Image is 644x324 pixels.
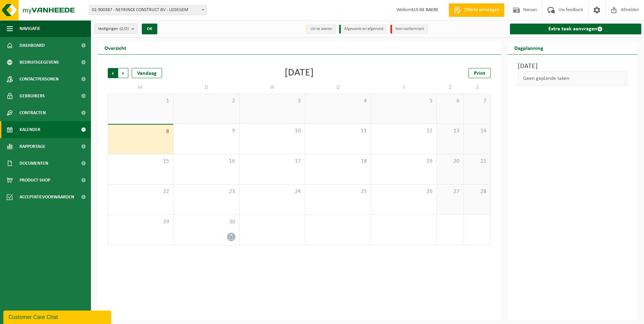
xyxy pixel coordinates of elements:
span: 1 [111,97,170,105]
span: 17 [243,158,301,165]
td: D [173,82,239,94]
span: Kalender [20,121,40,138]
span: Product Shop [20,172,50,189]
div: Vandaag [132,68,162,78]
td: M [108,82,173,94]
td: V [371,82,437,94]
span: 26 [375,188,433,195]
span: 8 [111,128,170,135]
span: Dashboard [20,37,45,54]
div: Geen geplande taken [518,71,627,86]
span: 2 [177,97,235,105]
span: Bedrijfsgegevens [20,54,59,71]
li: Non-conformiteit [390,25,428,34]
span: 16 [177,158,235,165]
span: 21 [467,158,487,165]
strong: ELS DE BAERE [412,7,439,12]
td: W [239,82,305,94]
span: 3 [243,97,301,105]
li: Uit te voeren [305,25,336,34]
span: Documenten [20,155,48,172]
span: Acceptatievoorwaarden [20,189,74,205]
div: [DATE] [285,68,314,78]
span: Vorige [108,68,118,78]
span: 23 [177,188,235,195]
span: 30 [177,218,235,226]
span: Contracten [20,104,46,121]
span: 12 [375,127,433,135]
span: 6 [440,97,460,105]
h2: Dagplanning [508,41,550,54]
span: 5 [375,97,433,105]
h3: [DATE] [518,61,627,71]
span: Contactpersonen [20,71,59,88]
td: Z [464,82,491,94]
span: 27 [440,188,460,195]
span: Rapportage [20,138,45,155]
span: 18 [309,158,367,165]
td: D [305,82,371,94]
span: Gebruikers [20,88,45,104]
button: Vestigingen(2/2) [94,24,138,34]
span: 7 [467,97,487,105]
h2: Overzicht [98,41,133,54]
count: (2/2) [120,27,129,31]
span: 19 [375,158,433,165]
a: Offerte aanvragen [449,3,504,17]
span: 20 [440,158,460,165]
iframe: chat widget [3,309,112,324]
span: 25 [309,188,367,195]
span: 15 [111,158,170,165]
span: 10 [243,127,301,135]
span: 24 [243,188,301,195]
span: Navigatie [20,20,40,37]
span: Offerte aanvragen [462,7,501,13]
span: 14 [467,127,487,135]
a: Print [469,68,491,78]
span: 01-900387 - NEYRINCK CONSTRUCT BV - LEDEGEM [89,5,206,15]
span: 22 [111,188,170,195]
li: Afgewerkt en afgemeld [339,25,387,34]
span: 29 [111,218,170,226]
span: Print [474,71,485,76]
span: 01-900387 - NEYRINCK CONSTRUCT BV - LEDEGEM [89,5,207,15]
span: Vestigingen [98,24,129,34]
a: Extra taak aanvragen [510,24,642,34]
span: Volgende [118,68,128,78]
button: OK [142,24,157,34]
span: 11 [309,127,367,135]
span: 4 [309,97,367,105]
span: 13 [440,127,460,135]
td: Z [437,82,464,94]
span: 28 [467,188,487,195]
span: 9 [177,127,235,135]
